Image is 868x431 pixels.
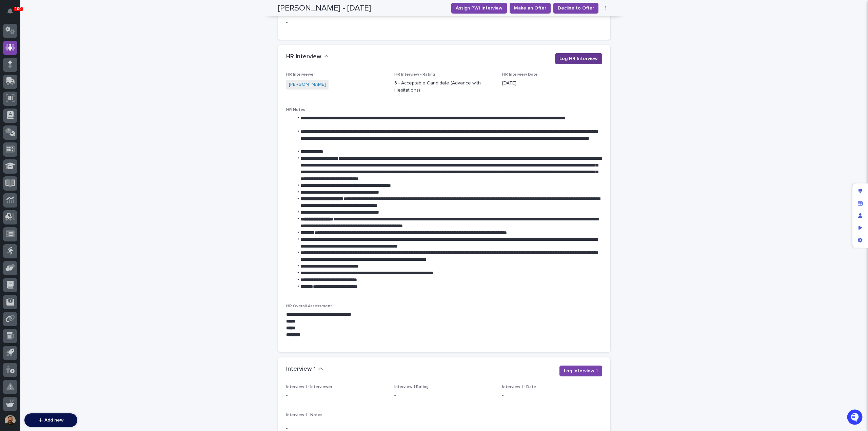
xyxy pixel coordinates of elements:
span: Interview 1 Rating [394,385,429,389]
p: - [502,392,602,399]
div: Preview as [854,222,866,234]
a: 📖Help Docs [4,106,40,118]
span: Help Docs [14,109,37,116]
p: 3 - Acceptable Candidate (Advance with Hesitations) [394,80,494,94]
p: - [394,392,494,399]
h2: Interview 1 [286,366,316,373]
button: Assign PWI Interview [451,3,507,14]
button: Notifications [3,4,17,18]
button: Add new [24,413,77,427]
iframe: Open customer support [846,409,865,427]
button: HR Interview [286,53,329,61]
span: HR Overall Assessment [286,304,332,308]
img: Stacker [7,6,20,20]
span: Decline to Offer [558,5,594,12]
p: Welcome 👋 [7,27,123,38]
h2: [PERSON_NAME] - [DATE] [278,3,371,13]
span: Log HR Interview [559,55,598,62]
p: - [286,19,386,26]
button: Start new chat [115,77,123,85]
div: Notifications100 [8,8,17,19]
button: Log HR Interview [555,53,602,64]
span: HR Interview Date [502,73,538,77]
img: 1736555164131-43832dd5-751b-4058-ba23-39d91318e5a0 [7,75,19,87]
button: Interview 1 [286,366,323,373]
span: HR Interviewer [286,73,315,77]
span: Interview 1 - Notes [286,413,322,417]
span: HR Interview - Rating [394,73,435,77]
a: [PERSON_NAME] [289,81,326,88]
span: Interview 1 - Date [502,385,536,389]
span: Make an Offer [514,5,546,12]
div: Edit layout [854,185,866,197]
div: We're offline, we will be back soon! [23,82,95,87]
span: HR Notes [286,108,305,112]
div: App settings [854,234,866,246]
button: Decline to Offer [553,3,598,14]
button: Log Interview 1 [559,366,602,376]
span: Log Interview 1 [564,368,598,374]
div: Start new chat [23,75,111,82]
p: - [286,392,386,399]
p: 100 [15,6,22,11]
input: Clear [18,54,112,61]
h2: HR Interview [286,53,321,61]
span: Pylon [67,125,82,131]
div: 📖 [7,110,12,115]
span: Interview 1 - Interviewer [286,385,332,389]
div: Manage fields and data [854,197,866,210]
button: users-avatar [3,413,17,428]
button: Make an Offer [510,3,551,14]
a: Powered byPylon [48,125,82,131]
p: [DATE] [502,80,602,87]
p: How can we help? [7,38,123,48]
div: Manage users [854,210,866,222]
span: Assign PWI Interview [456,5,502,12]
